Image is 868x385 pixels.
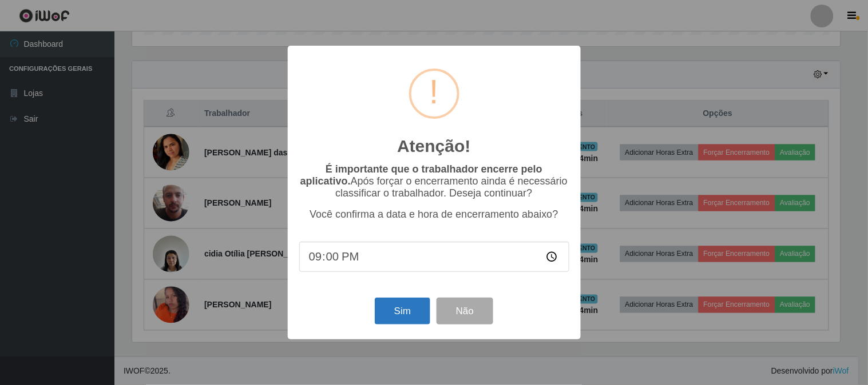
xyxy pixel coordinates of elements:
button: Sim [375,298,430,324]
p: Após forçar o encerramento ainda é necessário classificar o trabalhador. Deseja continuar? [299,163,569,199]
b: É importante que o trabalhador encerre pelo aplicativo. [300,163,542,187]
p: Você confirma a data e hora de encerramento abaixo? [299,208,569,220]
button: Não [437,298,493,324]
h2: Atenção! [397,136,470,157]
